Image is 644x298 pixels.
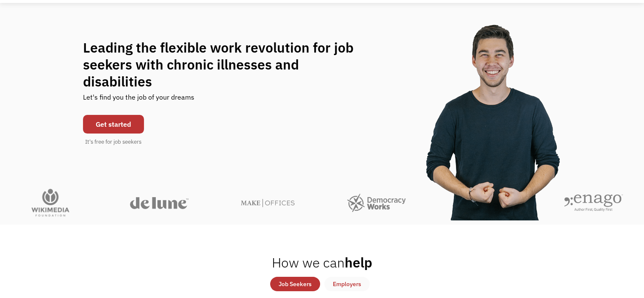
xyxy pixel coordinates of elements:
[83,39,370,90] h1: Leading the flexible work revolution for job seekers with chronic illnesses and disabilities
[85,138,141,146] div: It's free for job seekers
[279,279,312,289] div: Job Seekers
[83,90,194,111] div: Let's find you the job of your dreams
[272,253,345,271] span: How we can
[83,115,144,134] a: Get started
[333,279,361,289] div: Employers
[272,254,372,271] h2: help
